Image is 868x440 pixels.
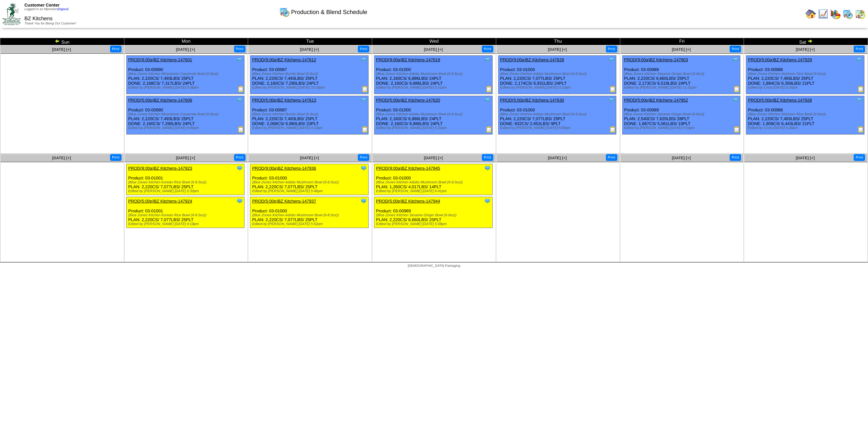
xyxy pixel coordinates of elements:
a: PROD(9:00a)BZ Kitchens-147628 [500,57,564,62]
a: PROD(9:00a)BZ Kitchens-147612 [252,57,316,62]
a: PROD(9:00a)BZ Kitchens-147929 [748,57,812,62]
div: Product: 03-00990 PLAN: 2,220CS / 7,493LBS / 25PLT DONE: 2,160CS / 7,290LBS / 24PLT [126,96,245,135]
span: BZ Kitchens [24,16,52,21]
img: Production Report [858,126,864,133]
img: Tooltip [236,97,243,103]
div: Edited by [PERSON_NAME] [DATE] 4:13pm [252,126,368,130]
button: Print [606,46,617,52]
a: PROD(9:00a)BZ Kitchens-147903 [624,57,688,62]
img: Tooltip [732,56,739,63]
button: Print [358,154,369,161]
img: calendarprod.gif [279,7,290,17]
img: Tooltip [608,56,615,63]
a: [DATE] [+] [796,156,815,160]
a: (logout) [58,7,69,11]
td: Sun [0,38,124,45]
button: Print [854,154,865,161]
div: (Blue Zones Kitchen Korean Rice Bowl (6-8.5oz)) [128,213,245,217]
div: Edited by [PERSON_NAME] [DATE] 9:06pm [128,86,245,90]
div: Product: 03-00987 PLAN: 2,220CS / 7,493LBS / 25PLT DONE: 2,068CS / 6,980LBS / 23PLT [250,96,369,135]
img: Tooltip [484,165,491,171]
img: ZoRoCo_Logo(Green%26Foil)%20jpg.webp [3,3,21,25]
img: calendarprod.gif [843,9,853,19]
div: Edited by [PERSON_NAME] [DATE] 6:53pm [624,126,740,130]
img: Tooltip [484,97,491,103]
a: PROD(5:00p)BZ Kitchens-147952 [624,98,688,103]
div: Product: 03-01000 PLAN: 2,220CS / 7,077LBS / 25PLT DONE: 832CS / 2,652LBS / 9PLT [498,96,616,135]
img: Tooltip [236,56,243,63]
span: [DATE] [+] [52,156,71,160]
span: Logged in as Mpreston [24,7,69,11]
a: PROD(5:00p)BZ Kitchens-147606 [128,98,192,103]
div: (Blue Zones Kitchen Sesame Ginger Bowl (6-8oz)) [376,213,492,217]
td: Tue [248,38,372,45]
img: Tooltip [360,97,367,103]
a: PROD(5:00p)BZ Kitchens-147924 [128,199,192,204]
img: Production Report [609,86,616,92]
img: Tooltip [236,165,243,171]
span: [DATE] [+] [176,47,195,52]
a: PROD(9:00a)BZ Kitchens-147619 [376,57,440,62]
img: Tooltip [856,97,862,103]
div: (Blue Zones Kitchen Adobo Mushroom Bowl (6-8.5oz)) [252,180,368,184]
div: Product: 03-01000 PLAN: 2,220CS / 7,077LBS / 25PLT DONE: 2,174CS / 6,931LBS / 24PLT [498,56,616,94]
img: Tooltip [484,56,491,63]
a: PROD(9:00a)BZ Kitchens-147601 [128,57,192,62]
div: Product: 03-00988 PLAN: 2,220CS / 7,493LBS / 25PLT DONE: 1,909CS / 6,443LBS / 21PLT [746,96,864,135]
img: line_graph.gif [818,9,828,19]
button: Print [854,46,865,52]
span: [DEMOGRAPHIC_DATA] Packaging [408,264,460,268]
span: Thank You for Being Our Customer! [24,22,76,25]
div: (Blue Zones Kitchen Adobo Mushroom Bowl (6-8.5oz)) [500,72,616,76]
div: (Blue Zones Kitchen Sesame Ginger Bowl (6-8oz)) [624,72,740,76]
div: Edited by [PERSON_NAME] [DATE] 6:00pm [500,126,616,130]
div: (Blue Zones Kitchen Adobo Mushroom Bowl (6-8.5oz)) [500,112,616,116]
div: (Blue Zones Kitchen Adobo Mushroom Bowl (6-8.5oz)) [376,180,492,184]
span: [DATE] [+] [548,47,567,52]
a: [DATE] [+] [300,156,319,160]
span: Production & Blend Schedule [291,9,367,16]
div: Product: 03-00988 PLAN: 2,220CS / 7,493LBS / 25PLT DONE: 1,884CS / 6,359LBS / 21PLT [746,56,864,94]
img: Tooltip [360,56,367,63]
span: [DATE] [+] [176,156,195,160]
div: Product: 03-01001 PLAN: 2,220CS / 7,077LBS / 25PLT [126,164,245,195]
img: Tooltip [732,97,739,103]
span: [DATE] [+] [672,47,691,52]
span: [DATE] [+] [424,47,443,52]
a: PROD(5:00p)BZ Kitchens-147620 [376,98,440,103]
button: Print [482,154,493,161]
span: [DATE] [+] [672,156,691,160]
button: Print [110,154,121,161]
a: [DATE] [+] [548,156,567,160]
div: Product: 03-00989 PLAN: 2,220CS / 6,660LBS / 25PLT [374,197,493,228]
div: (Blue Zones Kitchen Burrito Bowl (6-9oz)) [252,72,368,76]
img: Production Report [238,86,244,92]
div: Edited by [PERSON_NAME] [DATE] 10:16pm [252,86,368,90]
a: [DATE] [+] [424,156,443,160]
a: PROD(5:00p)BZ Kitchens-147944 [376,199,440,204]
div: (Blue Zones Kitchen Korean Rice Bowl (6-8.5oz)) [128,180,245,184]
div: (Blue Zones Kitchen Minestrone Casserole Bowl (6-9oz)) [128,72,245,76]
a: PROD(5:00p)BZ Kitchens-147630 [500,98,564,103]
img: graph.gif [830,9,841,19]
div: Edited by [PERSON_NAME] [DATE] 5:46pm [252,189,368,193]
a: [DATE] [+] [52,47,71,52]
img: arrowright.gif [807,38,813,44]
a: [DATE] [+] [796,47,815,52]
div: (Blue Zones Kitchen Burrito Bowl (6-9oz)) [252,112,368,116]
button: Print [110,46,121,52]
img: Tooltip [236,198,243,204]
div: Edited by [PERSON_NAME] [DATE] 11:51pm [624,86,740,90]
a: PROD(9:00a)BZ Kitchens-147945 [376,166,440,171]
span: Customer Center [24,3,60,7]
div: Edited by Crost [DATE] 5:26pm [748,86,864,90]
div: Product: 03-00989 PLAN: 2,540CS / 7,620LBS / 28PLT DONE: 1,687CS / 5,061LBS / 19PLT [622,96,740,135]
button: Print [730,154,741,161]
div: Edited by [PERSON_NAME] [DATE] 5:21pm [376,86,492,90]
div: (Blue Zones Kitchen Adobo Mushroom Bowl (6-8.5oz)) [252,213,368,217]
a: [DATE] [+] [300,47,319,52]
